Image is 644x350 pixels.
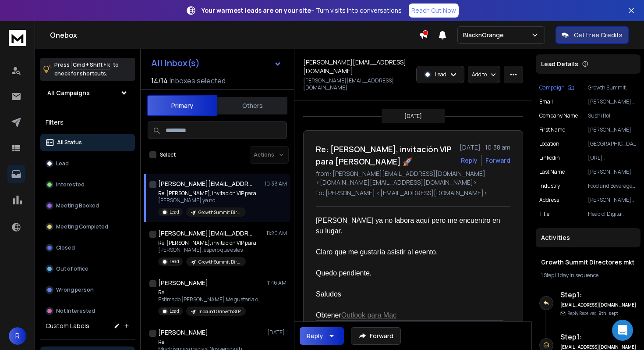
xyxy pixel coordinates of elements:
[170,258,179,265] p: Lead
[158,296,263,303] p: Estimado [PERSON_NAME] Me gustaría obtener
[54,61,119,78] p: Press to check for shortcuts.
[40,218,135,236] button: Meeting Completed
[158,229,255,238] h1: [PERSON_NAME][EMAIL_ADDRESS][DOMAIN_NAME]
[40,281,135,299] button: Wrong person
[151,59,200,68] h1: All Inbox(s)
[56,202,99,209] p: Meeting Booked
[539,168,565,175] p: Last Name
[40,260,135,278] button: Out of office
[588,140,637,147] p: [GEOGRAPHIC_DATA], [GEOGRAPHIC_DATA]
[198,308,241,315] p: Inbound Grrowth SLP
[598,310,618,316] span: 9th, sept
[303,58,410,75] h1: [PERSON_NAME][EMAIL_ADDRESS][DOMAIN_NAME]
[316,247,503,257] div: Claro que me gustaría asistir al evento.
[160,151,176,158] label: Select
[351,327,401,345] button: Forward
[461,156,478,165] button: Reply
[612,320,633,341] div: Open Intercom Messenger
[541,60,578,68] p: Lead Details
[9,327,26,345] button: R
[560,289,637,300] h6: Step 1 :
[217,96,287,115] button: Others
[9,30,26,46] img: logo
[56,181,85,188] p: Interested
[556,26,629,44] button: Get Free Credits
[541,258,635,267] h1: Growth Summit Directores mkt
[267,279,287,286] p: 11:16 AM
[539,140,559,147] p: location
[158,179,255,188] h1: [PERSON_NAME][EMAIL_ADDRESS][DOMAIN_NAME]
[539,154,560,161] p: linkedin
[409,4,459,18] a: Reach Out Now
[303,77,410,91] p: [PERSON_NAME][EMAIL_ADDRESS][DOMAIN_NAME]
[151,75,168,86] span: 14 / 14
[56,244,75,251] p: Closed
[40,155,135,172] button: Lead
[539,182,560,189] p: industry
[567,310,618,317] p: Reply Received
[588,126,637,133] p: [PERSON_NAME]
[560,332,637,342] h6: Step 1 :
[144,54,289,72] button: All Inbox(s)
[316,289,503,300] div: Saludos
[539,84,574,91] button: Campaign
[485,156,510,165] div: Forward
[316,310,503,321] p: Obtener
[170,75,226,86] h3: Inboxes selected
[47,89,90,97] h1: All Campaigns
[158,190,256,197] p: Re: [PERSON_NAME], invitación VIP para
[50,30,419,40] h1: Onebox
[158,328,208,337] h1: [PERSON_NAME]
[539,112,578,119] p: Company Name
[198,209,241,216] p: Growth Summit Directores mkt
[158,197,256,204] p: [PERSON_NAME] ya no
[170,209,179,215] p: Lead
[588,154,637,161] p: [URL][DOMAIN_NAME]
[316,143,454,168] h1: Re: [PERSON_NAME], invitación VIP para [PERSON_NAME] 🚀
[40,239,135,257] button: Closed
[158,279,208,287] h1: [PERSON_NAME]
[71,60,111,70] span: Cmd + Shift + k
[265,180,287,187] p: 10:38 AM
[158,239,256,246] p: Re: [PERSON_NAME], invitación VIP para
[472,71,487,78] p: Add to
[411,6,456,15] p: Reach Out Now
[56,223,108,230] p: Meeting Completed
[307,332,323,340] div: Reply
[541,272,635,279] div: |
[539,211,549,218] p: title
[435,71,446,78] p: Lead
[158,289,263,296] p: Re:
[40,302,135,320] button: Not Interested
[57,139,82,146] p: All Status
[588,168,637,175] p: [PERSON_NAME]
[316,189,510,197] p: to: [PERSON_NAME] <[EMAIL_ADDRESS][DOMAIN_NAME]>
[539,126,565,133] p: First Name
[463,31,507,39] p: BlacknOrange
[267,329,287,336] p: [DATE]
[574,31,623,39] p: Get Free Credits
[202,6,311,14] strong: Your warmest leads are on your site
[300,327,344,345] button: Reply
[40,84,135,102] button: All Campaigns
[316,268,503,279] div: Quedo pendiente,
[40,197,135,214] button: Meeting Booked
[541,271,554,279] span: 1 Step
[266,230,287,237] p: 11:20 AM
[46,321,89,330] h3: Custom Labels
[158,246,256,254] p: [PERSON_NAME], espero que estés
[202,6,402,15] p: – Turn visits into conversations
[56,307,95,314] p: Not Interested
[147,95,217,116] button: Primary
[404,113,422,120] p: [DATE]
[557,271,598,279] span: 1 day in sequence
[158,339,246,346] p: Re:
[40,176,135,193] button: Interested
[588,182,637,189] p: Food and Beverage Services
[198,259,241,265] p: Growth Summit Directores mkt
[460,143,510,152] p: [DATE] : 10:38 am
[170,308,179,314] p: Lead
[560,302,637,308] h6: [EMAIL_ADDRESS][DOMAIN_NAME]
